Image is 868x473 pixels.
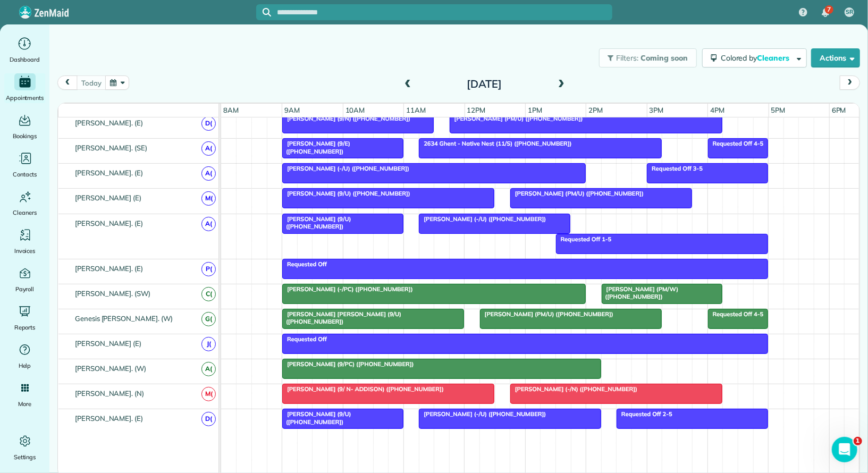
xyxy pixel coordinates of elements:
[201,312,216,326] span: G(
[418,78,551,90] h2: [DATE]
[4,433,45,462] a: Settings
[13,169,37,180] span: Contacts
[282,285,414,293] span: [PERSON_NAME] (-/PC) ([PHONE_NUMBER])
[282,335,327,343] span: Requested Off
[201,217,216,231] span: A(
[827,5,831,14] span: 7
[4,112,45,141] a: Bookings
[73,168,145,177] span: [PERSON_NAME]. (E)
[4,73,45,103] a: Appointments
[73,264,145,273] span: [PERSON_NAME]. (E)
[418,140,572,147] span: 2634 Ghent - Native Nest (11/S) ([PHONE_NUMBER])
[10,54,40,65] span: Dashboard
[449,115,584,122] span: [PERSON_NAME] (PM/U) ([PHONE_NUMBER])
[18,399,31,409] span: More
[832,437,857,462] iframe: Intercom live chat
[830,106,848,114] span: 6pm
[282,310,401,325] span: [PERSON_NAME] [PERSON_NAME] (9/U) ([PHONE_NUMBER])
[4,35,45,65] a: Dashboard
[846,8,853,16] span: SR
[418,215,546,223] span: [PERSON_NAME] (-/U) ([PHONE_NUMBER])
[641,53,688,63] span: Coming soon
[221,106,241,114] span: 8am
[282,165,410,172] span: [PERSON_NAME] (-/U) ([PHONE_NUMBER])
[282,215,351,230] span: [PERSON_NAME] (9/U) ([PHONE_NUMBER])
[721,53,793,63] span: Colored by
[479,310,614,318] span: [PERSON_NAME] (PM/U) ([PHONE_NUMBER])
[707,140,764,147] span: Requested Off 4-5
[647,106,666,114] span: 3pm
[404,106,428,114] span: 11am
[201,191,216,206] span: M(
[586,106,605,114] span: 2pm
[14,322,36,333] span: Reports
[201,362,216,376] span: A(
[256,8,271,16] button: Focus search
[201,337,216,351] span: J(
[73,289,153,298] span: [PERSON_NAME]. (SW)
[282,360,415,368] span: [PERSON_NAME] (9/PC) ([PHONE_NUMBER])
[282,260,327,268] span: Requested Off
[73,314,175,323] span: Genesis [PERSON_NAME]. (W)
[555,235,612,243] span: Requested Off 1-5
[19,360,31,371] span: Help
[601,285,679,300] span: [PERSON_NAME] (PM/W) ([PHONE_NUMBER])
[13,207,37,218] span: Cleaners
[73,219,145,227] span: [PERSON_NAME]. (E)
[707,310,764,318] span: Requested Off 4-5
[4,188,45,218] a: Cleaners
[854,437,862,445] span: 1
[201,287,216,301] span: C(
[418,410,546,418] span: [PERSON_NAME] (-/U) ([PHONE_NUMBER])
[510,385,638,393] span: [PERSON_NAME] (-/N) ([PHONE_NUMBER])
[526,106,544,114] span: 1pm
[263,8,271,16] svg: Focus search
[282,385,444,393] span: [PERSON_NAME] (9/ N- ADDISON) ([PHONE_NUMBER])
[201,116,216,131] span: D(
[282,115,411,122] span: [PERSON_NAME] (9/N) ([PHONE_NUMBER])
[708,106,727,114] span: 4pm
[73,414,145,423] span: [PERSON_NAME]. (E)
[201,141,216,156] span: A(
[282,140,350,155] span: [PERSON_NAME] (9/E) ([PHONE_NUMBER])
[4,341,45,371] a: Help
[4,265,45,294] a: Payroll
[702,48,807,67] button: Colored byCleaners
[465,106,488,114] span: 12pm
[57,75,78,90] button: prev
[14,452,36,462] span: Settings
[73,143,149,152] span: [PERSON_NAME]. (SE)
[4,150,45,180] a: Contacts
[646,165,703,172] span: Requested Off 3-5
[73,339,144,348] span: [PERSON_NAME] (E)
[282,410,351,425] span: [PERSON_NAME] (9/U) ([PHONE_NUMBER])
[73,389,146,398] span: [PERSON_NAME]. (N)
[201,166,216,181] span: A(
[201,262,216,276] span: P(
[4,226,45,256] a: Invoices
[15,284,35,294] span: Payroll
[840,75,860,90] button: next
[282,190,411,197] span: [PERSON_NAME] (9/U) ([PHONE_NUMBER])
[73,119,145,127] span: [PERSON_NAME]. (E)
[73,364,148,373] span: [PERSON_NAME]. (W)
[616,410,673,418] span: Requested Off 2-5
[14,246,36,256] span: Invoices
[13,131,37,141] span: Bookings
[617,53,639,63] span: Filters:
[6,92,44,103] span: Appointments
[814,1,837,24] div: 7 unread notifications
[77,75,106,90] button: today
[343,106,367,114] span: 10am
[811,48,860,67] button: Actions
[510,190,644,197] span: [PERSON_NAME] (PM/U) ([PHONE_NUMBER])
[769,106,788,114] span: 5pm
[201,412,216,426] span: D(
[282,106,302,114] span: 9am
[73,193,144,202] span: [PERSON_NAME] (E)
[757,53,791,63] span: Cleaners
[4,303,45,333] a: Reports
[201,387,216,401] span: M(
